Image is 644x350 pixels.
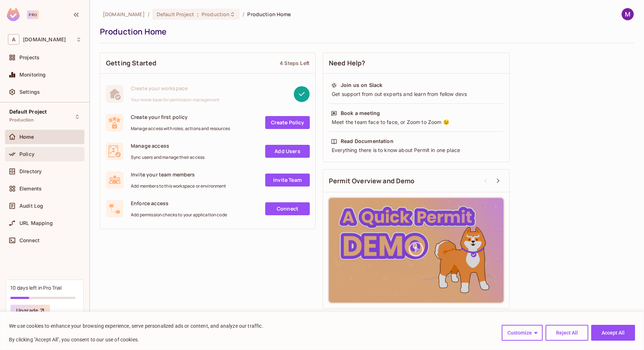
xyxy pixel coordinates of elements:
a: Create Policy [265,116,310,129]
p: We use cookies to enhance your browsing experience, serve personalized ads or content, and analyz... [9,322,263,330]
span: Elements [19,186,42,192]
p: By clicking "Accept All", you consent to our use of cookies. [9,335,263,344]
div: Everything there is to know about Permit in one place [331,147,501,154]
a: Add Users [265,145,310,158]
div: Book a meeting [341,110,380,117]
span: Connect [19,238,40,243]
button: Upgrade [10,305,50,316]
div: Meet the team face to face, or Zoom to Zoom 😉 [331,119,501,126]
span: Policy [19,151,34,157]
span: Default Project [9,109,47,115]
span: Directory [19,169,42,174]
span: the active workspace [103,11,145,18]
button: Reject All [546,325,588,341]
img: SReyMgAAAABJRU5ErkJggg== [7,8,20,21]
span: Sync users and manage their access [131,155,204,160]
span: Need Help? [329,59,365,68]
div: Join us on Slack [341,82,382,89]
button: Customize [502,325,543,341]
span: Permit Overview and Demo [329,176,415,185]
div: 4 Steps Left [280,60,309,66]
span: Create your first policy [131,114,230,120]
span: Projects [19,55,40,60]
span: : [197,11,199,17]
a: Invite Team [265,174,310,186]
div: 10 days left in Pro Trial [10,284,61,291]
span: Add members to this workspace or environment [131,183,226,189]
span: Create your workspace [131,85,220,92]
div: Pro [27,10,39,19]
img: Mostafa Kenawey [622,8,634,20]
div: Get support from out experts and learn from fellow devs [331,91,501,98]
div: Read Documentation [341,138,394,145]
li: / [148,11,149,18]
span: Your home base for permission management [131,97,220,103]
li: / [243,11,244,18]
span: Manage access [131,142,204,149]
span: Production Home [247,11,291,18]
span: Manage access with roles, actions and resources [131,126,230,132]
span: Monitoring [19,72,46,78]
span: Default Project [157,11,194,18]
span: A [8,34,19,45]
a: Connect [265,202,310,215]
span: Getting Started [106,59,156,68]
button: Accept All [591,325,635,341]
span: Invite your team members [131,171,226,178]
span: Audit Log [19,203,43,209]
span: URL Mapping [19,220,53,226]
span: Home [19,134,34,140]
span: Enforce access [131,200,227,207]
span: Production [202,11,230,18]
span: Settings [19,89,40,95]
div: Production Home [100,26,630,37]
span: Add permission checks to your application code [131,212,227,218]
span: Workspace: allerin.nl [23,37,66,42]
span: Production [9,117,34,123]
